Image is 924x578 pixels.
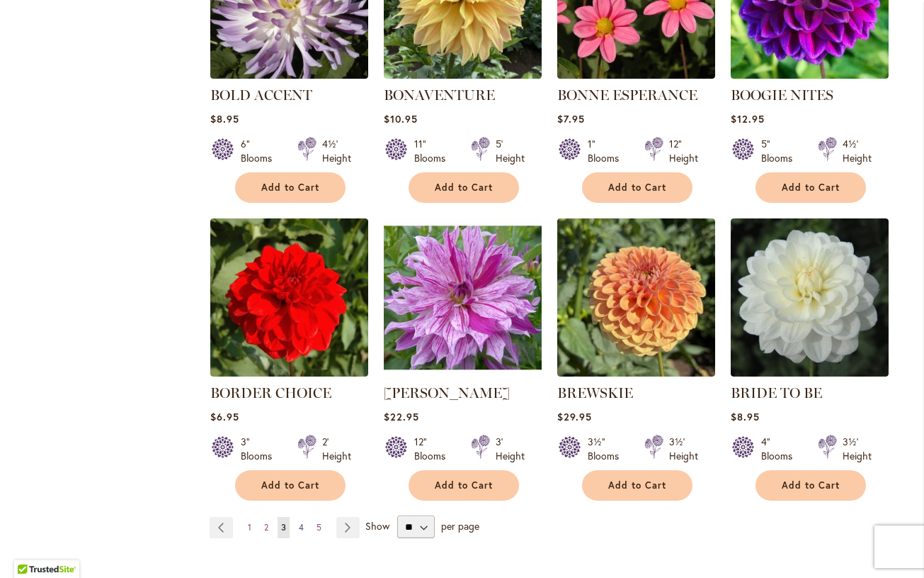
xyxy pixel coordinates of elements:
a: Brandon Michael [384,366,542,379]
div: 6" Blooms [241,137,280,165]
span: $8.95 [210,112,239,126]
a: BRIDE TO BE [731,384,822,401]
img: BREWSKIE [557,218,715,377]
span: $7.95 [557,112,585,126]
button: Add to Cart [409,470,519,501]
iframe: Launch Accessibility Center [11,528,50,567]
span: Add to Cart [261,182,319,194]
button: Add to Cart [409,172,519,203]
span: Add to Cart [435,182,493,194]
div: 3½" Blooms [588,435,627,463]
span: $29.95 [557,410,592,423]
span: $10.95 [384,112,418,126]
div: 5' Height [496,137,525,165]
span: $22.95 [384,410,419,423]
div: 4½' Height [843,137,872,165]
span: Show [365,519,389,533]
a: BRIDE TO BE [731,366,889,379]
a: BORDER CHOICE [210,366,368,379]
span: 4 [299,522,304,533]
button: Add to Cart [582,172,692,203]
a: BORDER CHOICE [210,384,331,401]
a: BONAVENTURE [384,87,495,104]
img: BRIDE TO BE [731,218,889,377]
span: 1 [248,522,251,533]
div: 4½' Height [322,137,351,165]
div: 2' Height [322,435,351,463]
span: Add to Cart [261,479,319,491]
button: Add to Cart [235,470,346,501]
a: BOOGIE NITES [731,87,833,104]
img: BORDER CHOICE [210,218,368,377]
span: $8.95 [731,410,760,423]
div: 12" Height [669,137,698,165]
a: BOOGIE NITES [731,68,889,82]
a: [PERSON_NAME] [384,384,510,401]
span: 3 [281,522,286,533]
span: Add to Cart [782,182,840,194]
div: 4" Blooms [761,435,801,463]
a: BONNE ESPERANCE [557,87,697,104]
button: Add to Cart [755,470,866,501]
span: $12.95 [731,112,765,126]
img: Brandon Michael [384,218,542,377]
button: Add to Cart [582,470,692,501]
a: 1 [244,517,255,538]
span: per page [441,519,479,533]
span: 5 [316,522,321,533]
a: BREWSKIE [557,366,715,379]
a: BONNE ESPERANCE [557,68,715,82]
button: Add to Cart [235,172,346,203]
span: Add to Cart [435,479,493,491]
div: 3½' Height [843,435,872,463]
a: BREWSKIE [557,384,633,401]
span: Add to Cart [608,479,666,491]
div: 11" Blooms [414,137,454,165]
div: 5" Blooms [761,137,801,165]
div: 3' Height [496,435,525,463]
a: 5 [313,517,325,538]
a: BOLD ACCENT [210,87,312,104]
span: Add to Cart [608,182,666,194]
div: 12" Blooms [414,435,454,463]
button: Add to Cart [755,172,866,203]
span: Add to Cart [782,479,840,491]
a: Bonaventure [384,68,542,82]
span: 2 [264,522,268,533]
a: 2 [261,517,272,538]
div: 3½' Height [669,435,698,463]
a: BOLD ACCENT [210,68,368,82]
div: 3" Blooms [241,435,280,463]
a: 4 [295,517,307,538]
span: $6.95 [210,410,239,423]
div: 1" Blooms [588,137,627,165]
